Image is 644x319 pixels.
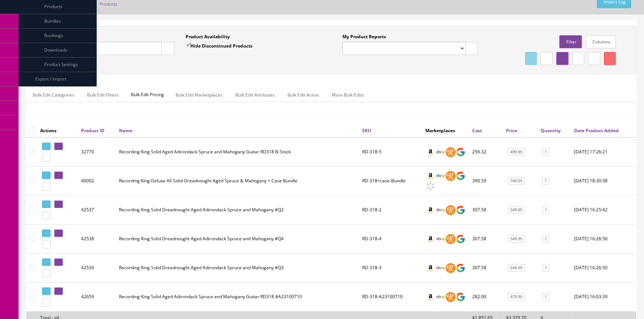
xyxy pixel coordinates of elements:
img: amazon [425,234,435,244]
th: Actions [37,124,78,137]
img: ebay [435,205,445,215]
input: Hide Discontinued Products [186,43,190,48]
td: 42537 [78,195,116,224]
a: 1 [542,235,549,243]
input: Search [39,42,162,55]
img: reverb [445,147,455,157]
td: RD-318-A23100710 [359,282,422,311]
span: Bookings [44,32,63,39]
img: reverb [445,263,455,273]
td: 390.59 [469,166,503,195]
label: My Product Reports [342,33,386,40]
img: google_shopping [455,171,466,181]
a: Bulk Edit Categories [27,88,80,102]
img: amazon [425,263,435,273]
td: RD-318-2 [359,195,422,224]
td: 282.00 [469,282,503,311]
a: Filter [559,35,582,48]
img: reverb [445,171,455,181]
a: Date Product Added [574,127,619,134]
a: 549.95 [508,264,525,272]
td: Recording King Solid Dreadnought Aged Adirondack Spruce and Mahogany #Q4 [116,224,359,253]
label: Product Availability [186,33,230,40]
a: 499.95 [508,148,525,156]
td: Recording King Solid Dreadnought Aged Adirondack Spruce and Mahogany #Q3 [116,253,359,282]
img: ebay [435,147,445,157]
a: 1 [542,206,549,214]
a: Products [100,1,117,7]
span: Products [44,3,62,10]
td: 42538 [78,224,116,253]
a: SKU [362,127,371,134]
img: google_shopping [455,147,466,157]
a: Bundles [19,14,97,29]
a: 549.95 [508,206,525,214]
td: Recording King Solid Dreadnought Aged Adirondack Spruce and Mahogany #Q2 [116,195,359,224]
a: Bookings [19,29,97,43]
a: 1 [542,293,549,301]
img: ebay [435,234,445,244]
td: 2025-06-23 16:03:39 [571,282,636,311]
td: RD-318+case-Bundle [359,166,422,195]
a: Export / Import [19,72,97,87]
img: ebay [435,292,445,302]
img: ebay [435,171,445,181]
a: Quantity [541,127,561,134]
a: Bulk Edit Filters [81,88,125,102]
th: Marketplaces [422,124,469,137]
td: 2023-01-23 17:26:21 [571,137,636,167]
td: 2025-06-12 16:26:50 [571,253,636,282]
td: 42659 [78,282,116,311]
td: Recording King Deluxe All Solid Dreadnought Aged Spruce & Mahogany + Case Bundle [116,166,359,195]
img: reverb [445,205,455,215]
a: Product ID [81,127,104,134]
span: Downloads [44,47,67,53]
img: amazon [425,292,435,302]
a: Price [506,127,517,134]
td: 2025-06-12 16:25:42 [571,195,636,224]
img: amazon [425,147,435,157]
td: 307.58 [469,224,503,253]
a: 1 [542,148,549,156]
td: 256.32 [469,137,503,167]
a: 479.95 [508,293,525,301]
td: 307.58 [469,195,503,224]
img: walmart [425,181,435,191]
span: Product Settings [44,61,78,68]
img: amazon [425,205,435,215]
td: RD-318-5 [359,137,422,167]
td: 307.58 [469,253,503,282]
td: 2024-09-16 18:30:38 [571,166,636,195]
a: 1 [542,264,549,272]
a: Columns [586,35,616,48]
img: google_shopping [455,292,466,302]
span: Bulk Edit Pricing [125,88,170,102]
a: Bulk Edit Attributes [229,88,281,102]
td: 32770 [78,137,116,167]
a: Downloads [19,43,97,58]
td: 40002 [78,166,116,195]
td: 2025-06-12 16:26:50 [571,224,636,253]
img: google_shopping [455,263,466,273]
td: Recording King Solid Aged Adirondack Spruce and Mahogany Guitar RD318 B-Stock [116,137,359,167]
a: Bulk Edit Active [281,88,325,102]
img: amazon [425,171,435,181]
img: google_shopping [455,205,466,215]
img: reverb [445,234,455,244]
label: Hide Discontinued Products [186,42,252,49]
img: google_shopping [455,234,466,244]
a: More Bulk Edits [326,88,370,102]
td: RD-318-3 [359,253,422,282]
a: 749.95 [508,177,525,185]
td: 42539 [78,253,116,282]
img: ebay [435,263,445,273]
img: reverb [445,292,455,302]
a: Bulk Edit Marketplaces [170,88,229,102]
a: Name [119,127,132,134]
td: RD-318-4 [359,224,422,253]
td: Recording King Solid Aged Adirondack Spruce and Mahogany Guitar RD318 #A23100710 [116,282,359,311]
a: 549.95 [508,235,525,243]
a: Cost [472,127,482,134]
a: 1 [542,177,549,185]
span: Bundles [44,18,61,24]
